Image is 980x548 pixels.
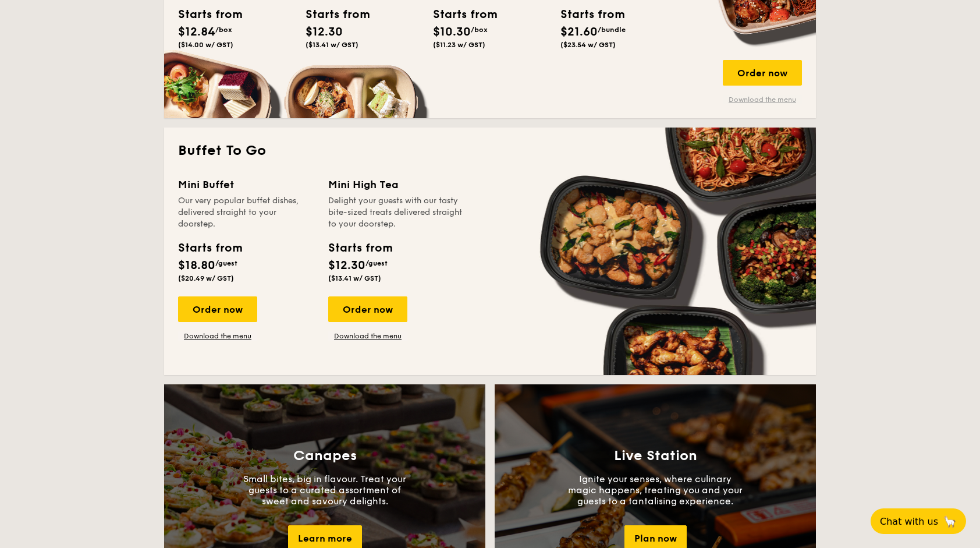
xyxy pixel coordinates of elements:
span: $21.60 [560,25,598,39]
span: 🦙 [943,515,957,528]
div: Mini High Tea [328,176,464,193]
h3: Canapes [293,448,357,464]
span: $18.80 [178,259,215,273]
div: Starts from [560,6,613,23]
p: Ignite your senses, where culinary magic happens, treating you and your guests to a tantalising e... [568,473,743,507]
span: ($14.00 w/ GST) [178,41,233,49]
span: /guest [365,259,388,267]
button: Chat with us🦙 [871,508,966,534]
a: Download the menu [178,331,257,341]
span: /box [471,26,488,34]
div: Starts from [178,239,242,257]
div: Order now [178,296,257,322]
div: Delight your guests with our tasty bite-sized treats delivered straight to your doorstep. [328,195,464,230]
div: Mini Buffet [178,176,314,193]
span: Chat with us [880,516,938,527]
span: ($13.41 w/ GST) [306,41,358,49]
a: Download the menu [723,95,802,104]
span: $12.30 [306,25,343,39]
span: ($11.23 w/ GST) [433,41,485,49]
div: Order now [723,60,802,86]
span: ($20.49 w/ GST) [178,274,234,282]
div: Starts from [178,6,230,23]
span: /guest [215,259,237,267]
div: Starts from [306,6,358,23]
span: /box [215,26,232,34]
div: Our very popular buffet dishes, delivered straight to your doorstep. [178,195,314,230]
div: Starts from [433,6,485,23]
div: Order now [328,296,407,322]
div: Starts from [328,239,392,257]
p: Small bites, big in flavour. Treat your guests to a curated assortment of sweet and savoury delig... [237,473,412,507]
span: $10.30 [433,25,471,39]
span: $12.30 [328,259,365,273]
h3: Live Station [614,448,697,464]
span: ($23.54 w/ GST) [560,41,616,49]
span: $12.84 [178,25,215,39]
h2: Buffet To Go [178,142,802,160]
a: Download the menu [328,331,407,341]
span: ($13.41 w/ GST) [328,274,381,282]
span: /bundle [598,26,626,34]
